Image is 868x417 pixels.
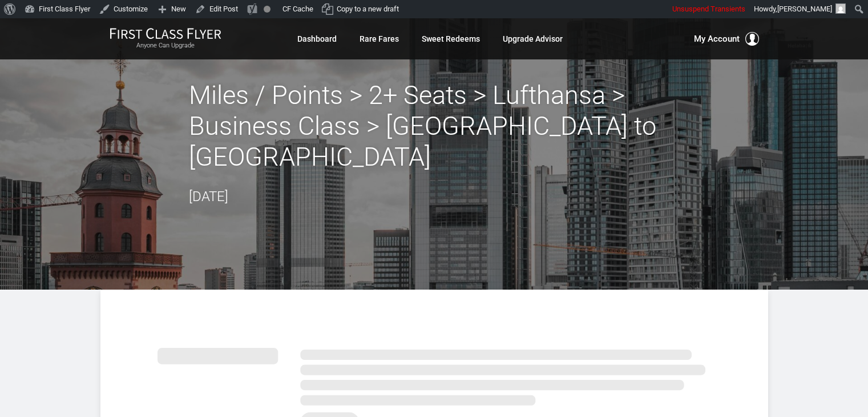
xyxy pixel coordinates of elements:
[189,80,680,173] h2: Miles / Points > 2+ Seats > Lufthansa > Business Class > [GEOGRAPHIC_DATA] to [GEOGRAPHIC_DATA]
[360,29,399,49] a: Rare Fares
[422,29,480,49] a: Sweet Redeems
[672,5,745,13] span: Unsuspend Transients
[110,42,221,50] small: Anyone Can Upgrade
[110,27,221,50] a: First Class FlyerAnyone Can Upgrade
[503,29,563,49] a: Upgrade Advisor
[189,189,228,205] time: [DATE]
[110,27,221,39] img: First Class Flyer
[297,29,337,49] a: Dashboard
[694,32,759,46] button: My Account
[777,5,832,13] span: [PERSON_NAME]
[694,32,740,46] span: My Account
